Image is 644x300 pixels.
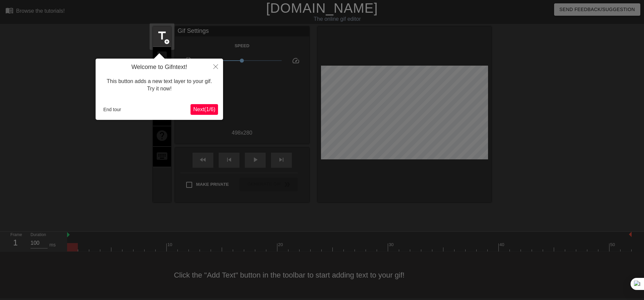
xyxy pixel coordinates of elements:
[208,59,223,74] button: Close
[101,104,124,115] button: End tour
[101,64,218,71] h4: Welcome to Gifntext!
[191,104,218,115] button: Next
[193,106,215,112] span: Next ( 1 / 6 )
[101,71,218,99] div: This button adds a new text layer to your gif. Try it now!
